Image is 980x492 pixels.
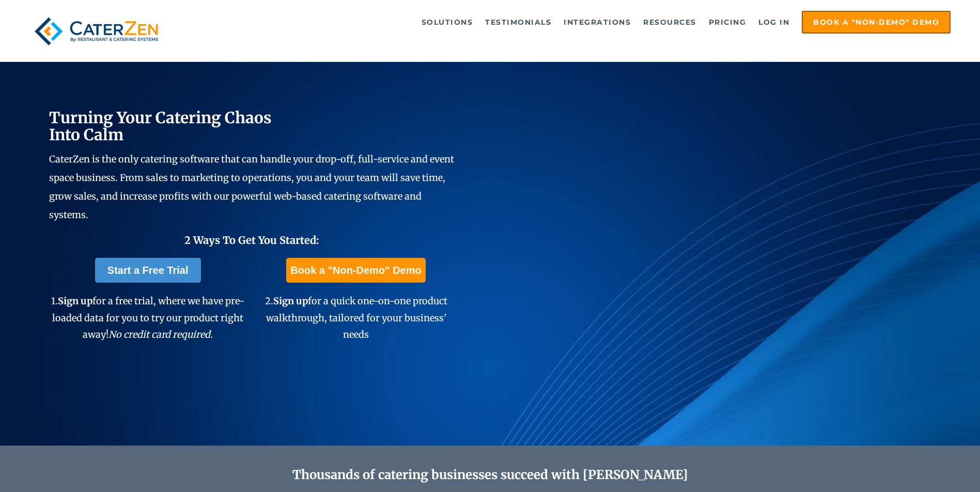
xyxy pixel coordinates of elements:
img: caterzen [29,11,163,52]
a: Integrations [558,12,636,32]
div: Navigation Menu [187,11,951,34]
span: Turning Your Catering Chaos Into Calm [49,108,272,144]
span: 2 Ways To Get You Started: [184,234,319,247]
a: Book a "Non-Demo" Demo [802,11,951,34]
a: Start a Free Trial [95,258,201,283]
h2: Thousands of catering businesses succeed with [PERSON_NAME] [98,468,882,483]
iframe: Help widget launcher [888,452,969,481]
a: Pricing [704,12,752,32]
a: Log in [753,12,795,32]
a: Book a "Non-Demo" Demo [286,258,425,283]
a: Solutions [416,12,478,32]
span: CaterZen is the only catering software that can handle your drop-off, full-service and event spac... [49,153,454,221]
em: No credit card required. [108,329,213,340]
span: 1. for a free trial, where we have pre-loaded data for you to try our product right away! [51,295,244,340]
span: Sign up [58,295,92,307]
span: Sign up [273,295,308,307]
span: 2. for a quick one-on-one product walkthrough, tailored for your business' needs [265,295,447,340]
a: Resources [638,12,702,32]
a: Testimonials [480,12,556,32]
